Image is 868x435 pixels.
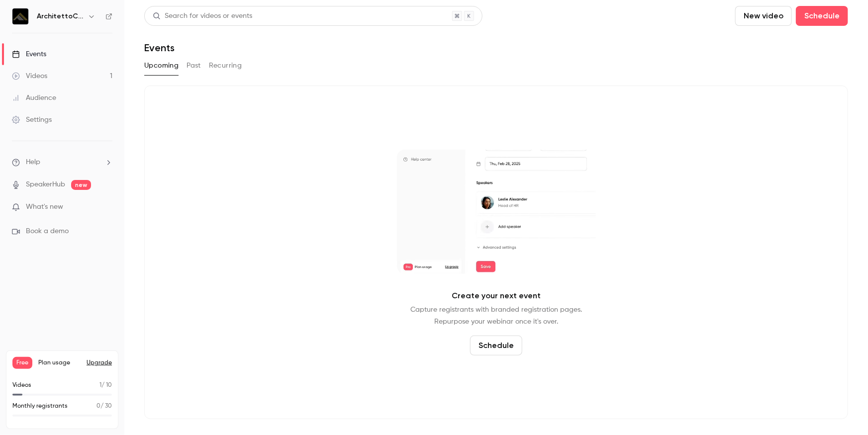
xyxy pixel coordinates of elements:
[12,49,46,59] div: Events
[26,202,63,212] span: What's new
[100,203,112,212] iframe: Noticeable Trigger
[410,304,582,328] p: Capture registrants with branded registration pages. Repurpose your webinar once it's over.
[12,381,31,390] p: Videos
[452,290,541,302] p: Create your next event
[796,6,848,26] button: Schedule
[71,180,91,190] span: new
[12,157,112,168] li: help-dropdown-opener
[96,403,100,409] span: 0
[26,179,65,190] a: SpeakerHub
[187,58,201,74] button: Past
[153,11,252,21] div: Search for videos or events
[144,42,175,54] h1: Events
[144,58,179,74] button: Upcoming
[12,8,28,24] img: ArchitettoClub
[12,402,68,411] p: Monthly registrants
[209,58,242,74] button: Recurring
[12,71,47,81] div: Videos
[38,359,81,367] span: Plan usage
[26,226,69,237] span: Book a demo
[12,115,52,125] div: Settings
[12,93,56,103] div: Audience
[37,11,84,21] h6: ArchitettoClub
[26,157,40,168] span: Help
[99,382,101,388] span: 1
[735,6,792,26] button: New video
[470,336,522,355] button: Schedule
[99,381,112,390] p: / 10
[12,357,32,369] span: Free
[96,402,112,411] p: / 30
[87,359,112,367] button: Upgrade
